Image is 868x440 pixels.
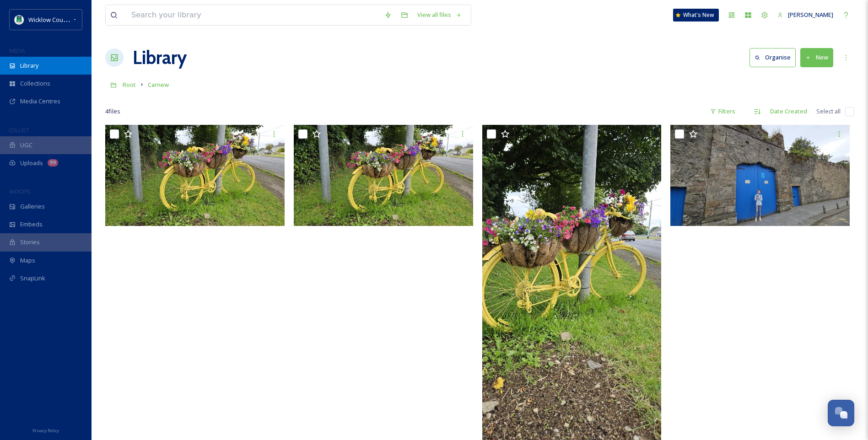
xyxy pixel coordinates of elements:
div: Filters [706,102,740,120]
span: Stories [20,238,40,247]
span: Wicklow County Council [28,15,93,24]
span: Select all [816,107,841,116]
a: What's New [673,9,719,21]
span: Media Centres [20,97,60,106]
a: Privacy Policy [32,424,59,435]
span: [PERSON_NAME] [788,11,833,19]
a: Carnew [148,79,169,90]
button: New [800,48,833,67]
img: 20240711_102827(0).jpg [294,125,473,226]
a: Library [133,44,187,71]
span: Privacy Policy [32,428,59,434]
span: 4 file s [105,107,120,116]
span: COLLECT [9,127,29,134]
div: 99 [48,159,58,166]
span: SnapLink [20,274,45,283]
span: UGC [20,141,32,150]
span: Collections [20,79,50,88]
div: Date Created [766,102,812,120]
span: WIDGETS [9,188,30,195]
img: 20240711_103523.jpg [670,125,850,226]
input: Search your library [127,5,380,25]
a: Root [123,79,136,90]
a: [PERSON_NAME] [773,6,838,24]
button: Open Chat [828,400,854,426]
span: Galleries [20,202,45,211]
span: MEDIA [9,47,25,54]
span: Maps [20,256,35,265]
span: Uploads [20,159,43,167]
img: download%20(9).png [15,15,24,24]
span: Embeds [20,220,43,229]
img: 20240711_102827.jpg [105,125,285,226]
button: Organise [749,48,796,67]
span: Root [123,80,136,89]
span: Carnew [148,80,169,89]
a: View all files [413,6,466,24]
span: Library [20,61,38,70]
a: Organise [749,48,800,67]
